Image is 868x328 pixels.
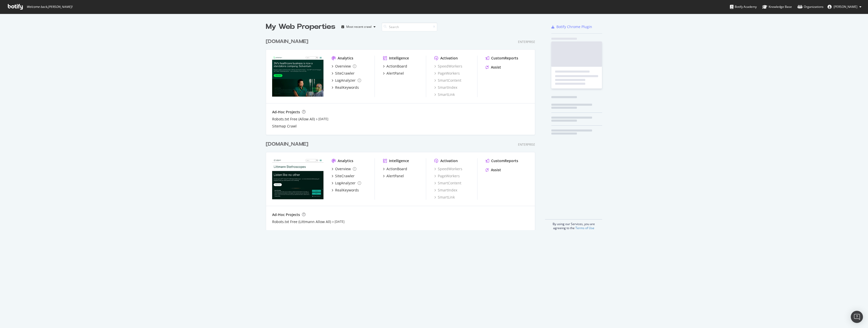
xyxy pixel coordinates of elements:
[518,142,535,147] div: Enterprise
[332,85,359,90] a: RealKeywords
[332,64,356,69] a: Overview
[383,64,407,69] a: ActionBoard
[266,141,308,148] div: [DOMAIN_NAME]
[335,166,351,171] div: Overview
[266,22,335,32] div: My Web Properties
[318,117,328,121] a: [DATE]
[332,181,361,186] a: LogAnalyzer
[383,173,404,179] a: AlertPanel
[335,78,356,83] div: LogAnalyzer
[491,167,501,172] div: Assist
[332,71,355,76] a: SiteCrawler
[556,24,592,29] div: Botify Chrome Plugin
[434,78,461,83] a: SmartContent
[389,158,409,163] div: Intelligence
[434,64,462,69] a: SpeedWorkers
[486,167,501,172] a: Assist
[545,219,602,230] div: By using our Services, you are agreeing to the
[266,32,539,230] div: grid
[486,158,518,163] a: CustomReports
[335,173,355,179] div: SiteCrawler
[338,56,353,61] div: Analytics
[382,23,437,31] input: Search
[27,5,72,9] span: Welcome back, [PERSON_NAME] !
[332,173,355,179] a: SiteCrawler
[383,71,404,76] a: AlertPanel
[272,158,323,199] img: www.littmann.com
[434,195,455,200] a: SmartLink
[272,56,323,97] img: solventum.com
[575,226,594,230] a: Terms of Use
[434,85,457,90] a: SmartIndex
[434,71,460,76] a: PageWorkers
[389,56,409,61] div: Intelligence
[335,220,344,224] a: [DATE]
[335,181,356,186] div: LogAnalyzer
[434,173,460,179] a: PageWorkers
[823,3,865,11] button: [PERSON_NAME]
[386,166,407,171] div: ActionBoard
[339,23,378,31] button: Most recent crawl
[486,56,518,61] a: CustomReports
[335,188,359,193] div: RealKeywords
[272,212,300,217] div: Ad-Hoc Projects
[486,65,501,70] a: Assist
[834,5,857,9] span: Dan Nolan
[272,110,300,115] div: Ad-Hoc Projects
[491,65,501,70] div: Assist
[491,56,518,61] div: CustomReports
[434,166,462,171] a: SpeedWorkers
[346,25,372,28] div: Most recent crawl
[266,38,308,45] div: [DOMAIN_NAME]
[272,117,315,122] a: Robots.txt Free (Allow All)
[332,188,359,193] a: RealKeywords
[386,173,404,179] div: AlertPanel
[386,64,407,69] div: ActionBoard
[440,158,458,163] div: Activation
[440,56,458,61] div: Activation
[434,181,461,186] a: SmartContent
[332,78,361,83] a: LogAnalyzer
[386,71,404,76] div: AlertPanel
[335,64,351,69] div: Overview
[338,158,353,163] div: Analytics
[332,166,356,171] a: Overview
[272,219,331,224] a: Robots.txt Free (Littmann Allow All)
[518,40,535,44] div: Enterprise
[335,71,355,76] div: SiteCrawler
[434,188,457,193] a: SmartIndex
[335,85,359,90] div: RealKeywords
[434,92,455,97] a: SmartLink
[730,4,757,9] div: Botify Academy
[797,4,823,9] div: Organizations
[551,24,592,29] a: Botify Chrome Plugin
[383,166,407,171] a: ActionBoard
[762,4,792,9] div: Knowledge Base
[266,141,310,148] a: [DOMAIN_NAME]
[851,311,863,323] div: Open Intercom Messenger
[266,38,310,45] a: [DOMAIN_NAME]
[491,158,518,163] div: CustomReports
[272,124,297,129] a: Sitemap Crawl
